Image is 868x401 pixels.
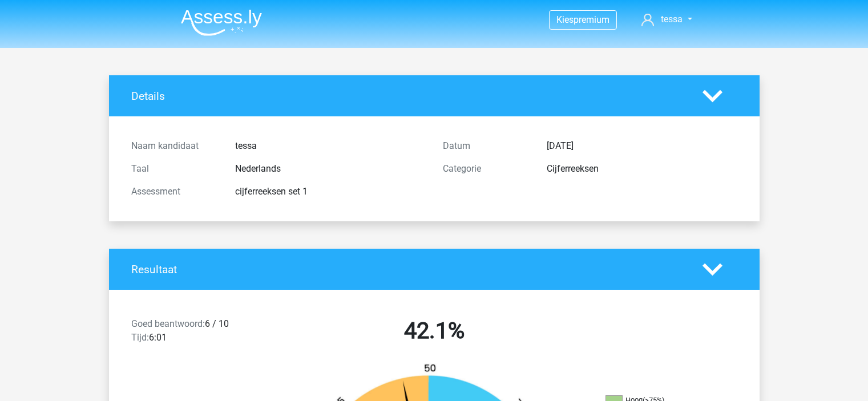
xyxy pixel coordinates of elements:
div: Cijferreeksen [538,162,746,176]
span: tessa [661,14,683,25]
h2: 42.1% [287,317,582,345]
h4: Details [131,90,685,103]
a: Kiespremium [550,12,616,27]
span: Kies [556,14,574,25]
div: Assessment [123,185,227,199]
h4: Resultaat [131,263,685,276]
div: Datum [434,139,538,153]
div: cijferreeksen set 1 [227,185,434,199]
div: Taal [123,162,227,176]
span: premium [574,14,609,25]
img: Assessly [181,9,262,36]
div: Categorie [434,162,538,176]
a: tessa [637,13,696,26]
span: Tijd: [131,332,149,343]
div: 6 / 10 6:01 [123,317,278,349]
span: Goed beantwoord: [131,318,205,329]
div: tessa [227,139,434,153]
div: Nederlands [227,162,434,176]
div: [DATE] [538,139,746,153]
div: Naam kandidaat [123,139,227,153]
